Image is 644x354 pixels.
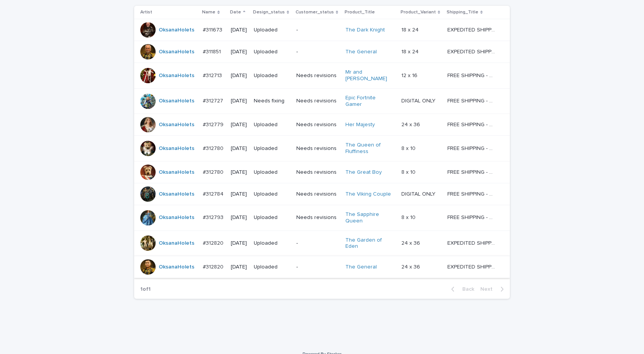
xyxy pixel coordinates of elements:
span: Next [480,286,497,292]
p: 18 x 24 [401,47,420,55]
p: Needs revisions [296,145,339,152]
a: OksanaHolets [159,214,194,221]
p: [DATE] [231,169,248,176]
p: DIGITAL ONLY [401,189,437,198]
p: 24 x 36 [401,120,422,128]
tr: OksanaHolets #312780#312780 [DATE]UploadedNeeds revisionsThe Queen of Fluffiness 8 x 108 x 10 FRE... [134,136,510,161]
a: Her Majesty [345,122,375,128]
tr: OksanaHolets #312793#312793 [DATE]UploadedNeeds revisionsThe Sapphire Queen 8 x 108 x 10 FREE SHI... [134,205,510,231]
a: OksanaHolets [159,98,194,104]
p: 1 of 1 [134,280,157,299]
p: DIGITAL ONLY [401,96,437,104]
p: #312820 [203,239,225,247]
p: 24 x 36 [401,262,422,270]
p: #311673 [203,25,224,33]
p: 18 x 24 [401,25,420,33]
tr: OksanaHolets #312820#312820 [DATE]Uploaded-The General 24 x 3624 x 36 EXPEDITED SHIPPING - previe... [134,256,510,278]
p: [DATE] [231,240,248,247]
p: #312780 [203,144,225,152]
p: Uploaded [254,145,290,152]
p: [DATE] [231,145,248,152]
p: FREE SHIPPING - preview in 1-2 business days, after your approval delivery will take 5-10 b.d. [447,71,497,79]
p: Uploaded [254,72,290,79]
p: #312713 [203,71,223,79]
p: 8 x 10 [401,213,417,221]
p: Needs revisions [296,98,339,104]
p: Needs fixing [254,98,290,104]
a: Mr and [PERSON_NAME] [345,69,393,82]
p: Needs revisions [296,72,339,79]
p: Uploaded [254,27,290,33]
p: FREE SHIPPING - preview in 1-2 business days, after your approval delivery will take 5-10 b.d. [447,96,497,104]
a: OksanaHolets [159,72,194,79]
p: Design_status [253,8,285,16]
p: Date [230,8,241,16]
p: Customer_status [296,8,334,16]
p: FREE SHIPPING - preview in 1-2 business days, after your approval delivery will take 5-10 b.d. [447,144,497,152]
p: EXPEDITED SHIPPING - preview in 1 business day; delivery up to 5 business days after your approval. [447,47,497,55]
p: #312779 [203,120,225,128]
p: Artist [140,8,152,16]
a: The General [345,49,377,55]
p: [DATE] [231,214,248,221]
a: The Garden of Eden [345,237,393,250]
p: Needs revisions [296,191,339,198]
p: Uploaded [254,240,290,247]
p: [DATE] [231,72,248,79]
tr: OksanaHolets #311851#311851 [DATE]Uploaded-The General 18 x 2418 x 24 EXPEDITED SHIPPING - previe... [134,41,510,63]
a: The General [345,264,377,270]
a: The Great Boy [345,169,382,176]
p: [DATE] [231,191,248,198]
tr: OksanaHolets #312713#312713 [DATE]UploadedNeeds revisionsMr and [PERSON_NAME] 12 x 1612 x 16 FREE... [134,63,510,89]
p: Product_Variant [401,8,436,16]
tr: OksanaHolets #312727#312727 [DATE]Needs fixingNeeds revisionsEpic Fortnite Gamer DIGITAL ONLYDIGI... [134,88,510,114]
p: - [296,49,339,55]
p: [DATE] [231,49,248,55]
p: Needs revisions [296,169,339,176]
a: The Queen of Fluffiness [345,142,393,155]
a: OksanaHolets [159,27,194,33]
p: Uploaded [254,49,290,55]
p: Shipping_Title [447,8,478,16]
p: Uploaded [254,169,290,176]
p: - [296,264,339,270]
tr: OksanaHolets #312784#312784 [DATE]UploadedNeeds revisionsThe Viking Couple DIGITAL ONLYDIGITAL ON... [134,183,510,205]
a: Epic Fortnite Gamer [345,95,393,108]
p: EXPEDITED SHIPPING - preview in 1 business day; delivery up to 5 business days after your approval. [447,25,497,33]
a: OksanaHolets [159,49,194,55]
a: OksanaHolets [159,145,194,152]
p: 24 x 36 [401,239,422,247]
a: OksanaHolets [159,122,194,128]
p: [DATE] [231,264,248,270]
p: #312727 [203,96,225,104]
p: Needs revisions [296,122,339,128]
p: FREE SHIPPING - preview in 1-2 business days, after your approval delivery will take 5-10 b.d. [447,120,497,128]
p: Name [202,8,215,16]
p: EXPEDITED SHIPPING - preview in 1 business day; delivery up to 5 business days after your approval. [447,239,497,247]
tr: OksanaHolets #312820#312820 [DATE]Uploaded-The Garden of Eden 24 x 3624 x 36 EXPEDITED SHIPPING -... [134,231,510,256]
p: #312793 [203,213,225,221]
p: FREE SHIPPING - preview in 1-2 business days, after your approval delivery will take 5-10 b.d. [447,189,497,198]
p: Uploaded [254,122,290,128]
a: The Sapphire Queen [345,211,393,224]
p: Product_Title [345,8,375,16]
a: The Viking Couple [345,191,391,198]
button: Next [477,286,510,293]
p: Needs revisions [296,214,339,221]
p: #312784 [203,189,225,198]
p: [DATE] [231,98,248,104]
p: FREE SHIPPING - preview in 1-2 business days, after your approval delivery will take 5-10 b.d. [447,168,497,176]
a: OksanaHolets [159,191,194,198]
p: [DATE] [231,27,248,33]
span: Back [458,286,474,292]
p: Uploaded [254,214,290,221]
a: OksanaHolets [159,264,194,270]
tr: OksanaHolets #311673#311673 [DATE]Uploaded-The Dark Knight 18 x 2418 x 24 EXPEDITED SHIPPING - pr... [134,19,510,41]
p: Uploaded [254,191,290,198]
p: Uploaded [254,264,290,270]
p: #311851 [203,47,222,55]
a: OksanaHolets [159,169,194,176]
p: - [296,240,339,247]
a: The Dark Knight [345,27,385,33]
tr: OksanaHolets #312780#312780 [DATE]UploadedNeeds revisionsThe Great Boy 8 x 108 x 10 FREE SHIPPING... [134,161,510,183]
